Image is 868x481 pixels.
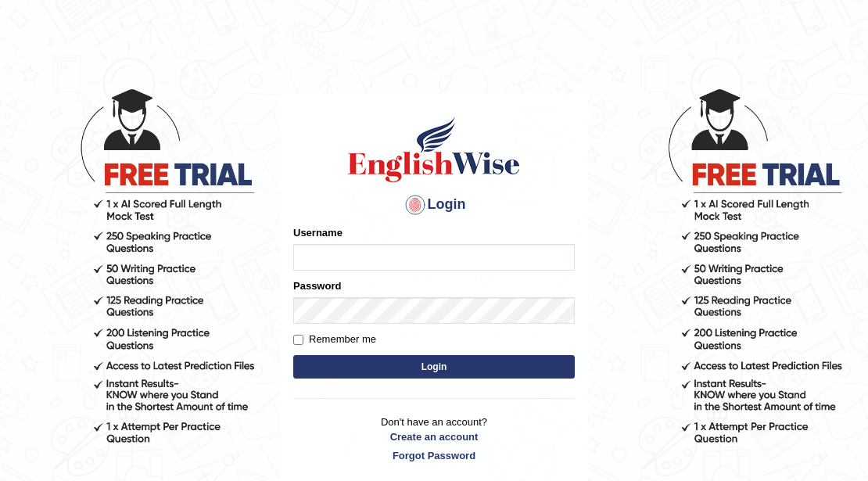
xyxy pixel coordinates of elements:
[293,355,575,379] button: Login
[293,448,575,463] a: Forgot Password
[293,225,343,240] label: Username
[293,278,341,293] label: Password
[293,415,575,463] p: Don't have an account?
[293,335,303,345] input: Remember me
[293,332,376,347] label: Remember me
[293,429,575,444] a: Create an account
[345,114,523,185] img: Logo of English Wise sign in for intelligent practice with AI
[293,192,575,217] h4: Login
